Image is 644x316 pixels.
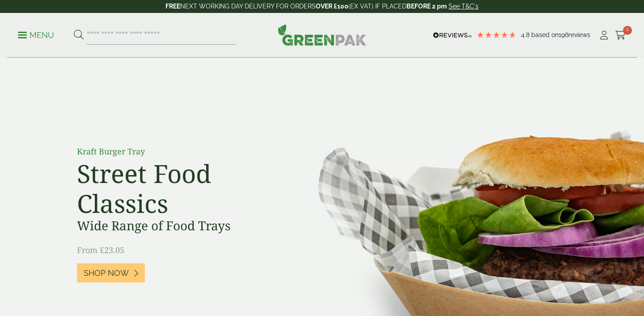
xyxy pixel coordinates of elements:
[449,3,479,10] a: See T&C's
[77,218,278,233] h3: Wide Range of Food Trays
[476,31,517,39] div: 4.79 Stars
[77,146,278,158] p: Kraft Burger Tray
[407,3,447,10] strong: BEFORE 2 pm
[77,158,278,218] h2: Street Food Classics
[84,268,129,278] span: Shop Now
[18,30,54,41] p: Menu
[165,3,180,10] strong: FREE
[623,26,632,35] span: 0
[433,32,472,38] img: REVIEWS.io
[598,31,610,40] i: My Account
[615,29,626,42] a: 0
[316,3,348,10] strong: OVER £100
[568,31,590,38] span: reviews
[615,31,626,40] i: Cart
[559,31,568,38] span: 196
[77,263,145,283] a: Shop Now
[278,24,366,46] img: GreenPak Supplies
[521,31,531,38] span: 4.8
[77,245,124,255] span: From £23.05
[531,31,559,38] span: Based on
[18,30,54,39] a: Menu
